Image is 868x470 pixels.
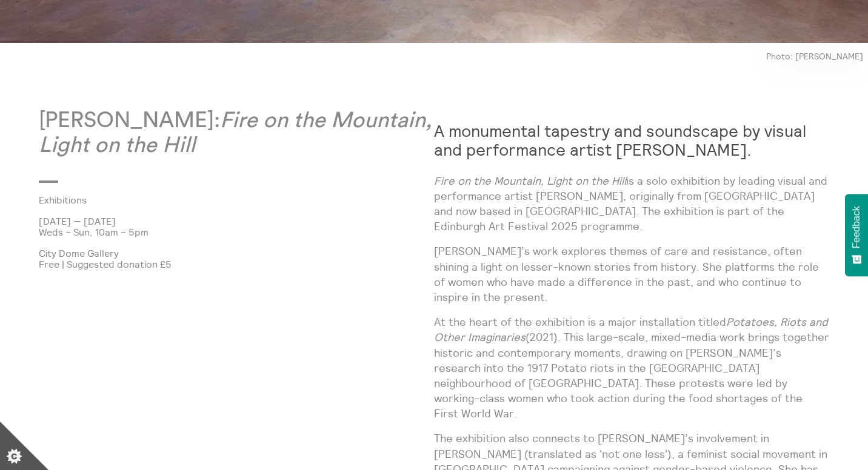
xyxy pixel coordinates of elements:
[434,314,829,421] p: At the heart of the exhibition is a major installation titled (2021). This large-scale, mixed-med...
[434,174,626,188] em: Fire on the Mountain, Light on the Hill
[434,121,806,160] strong: A monumental tapestry and soundscape by visual and performance artist [PERSON_NAME].
[39,216,434,227] p: [DATE] — [DATE]
[851,206,862,248] span: Feedback
[434,315,828,344] em: Potatoes, Riots and Other Imaginaries
[845,194,868,276] button: Feedback - Show survey
[39,194,415,205] a: Exhibitions
[39,110,432,156] em: Fire on the Mountain, Light on the Hill
[39,259,434,270] p: Free | Suggested donation £5
[434,243,829,305] p: [PERSON_NAME]’s work explores themes of care and resistance, often shining a light on lesser-know...
[39,108,434,159] p: [PERSON_NAME]:
[39,227,434,237] p: Weds – Sun, 10am – 5pm
[434,173,829,234] p: is a solo exhibition by leading visual and performance artist [PERSON_NAME], originally from [GEO...
[39,248,434,259] p: City Dome Gallery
